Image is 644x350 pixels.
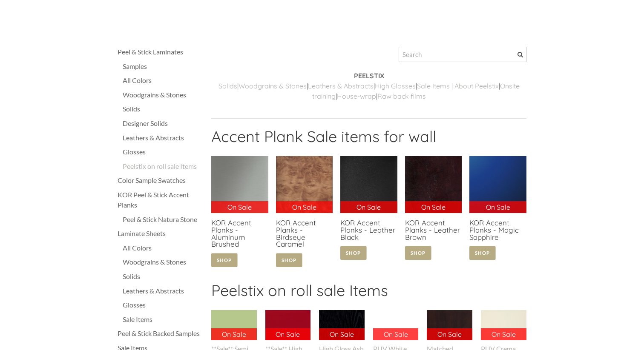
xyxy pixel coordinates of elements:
span: | [499,82,500,90]
a: Woodgrains & Stones [123,257,203,267]
img: s832171791223022656_p540_i1_w400.jpeg [373,310,419,340]
a: House-wrap [337,92,376,100]
span: | [374,82,375,90]
a: ​Solids [218,82,237,90]
p: On Sale [427,328,472,340]
img: s832171791223022656_p705_i1_w400.jpeg [427,310,472,340]
img: s832171791223022656_p897_i3_w500.jpeg [211,303,257,348]
img: s832171791223022656_p500_i1_w400.jpeg [265,310,311,340]
a: s [303,82,307,90]
p: On Sale [373,328,419,340]
a: High Glosses [375,82,416,90]
a: Glosses [123,300,203,310]
span: Search [517,52,523,57]
a: Peel & Stick Laminates [118,47,203,57]
a: Leathers & Abstracts [123,286,203,296]
img: s832171791223022656_p706_i1_w390.jpeg [481,310,526,341]
a: All Colors [123,75,203,85]
span: | [307,82,308,90]
p: On Sale [319,328,365,340]
a: Peel & Stick Backed Samples [118,328,203,339]
input: Search [399,47,526,62]
a: Raw back film [377,92,423,100]
strong: PEELSTIX [354,71,384,80]
img: s832171791223022656_p497_i1_w400.jpeg [319,310,365,340]
a: Leathers & Abstracts [123,133,203,143]
span: | [416,82,417,90]
a: Designer Solids [123,118,203,128]
a: Sale Items | About Peelstix [417,82,499,90]
a: Color Sample Swatches [118,175,203,185]
a: Woodgrains & Stones [123,90,203,100]
a: Peelstix on roll sale Items [123,161,203,171]
span: | [376,92,377,100]
a: Leathers & Abstract [308,82,370,90]
span: | [336,92,337,100]
a: Glosses [123,147,203,157]
span: | [237,82,239,90]
p: On Sale [211,328,257,340]
a: Laminate Sheets [118,228,203,239]
a: Woodgrains & Stone [239,82,303,90]
a: s [423,92,426,100]
a: KOR Peel & Stick Accent Planks [118,190,203,210]
h2: Accent Plank Sale items for wall [211,127,526,152]
h2: Peelstix on roll sale Items [211,281,526,306]
a: Solids [123,271,203,282]
a: All Colors [123,243,203,253]
p: On Sale [481,328,526,340]
a: s [370,82,374,90]
p: On Sale [265,328,311,340]
a: Solids [123,104,203,114]
a: Sale Items [123,314,203,324]
a: Peel & Stick Natura Stone [123,214,203,225]
a: Samples [123,61,203,71]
